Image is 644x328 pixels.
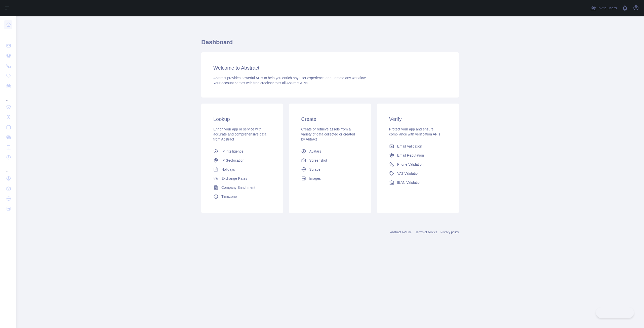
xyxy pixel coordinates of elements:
[211,183,273,192] a: Company Enrichment
[4,91,12,102] div: ...
[309,176,321,181] span: Images
[597,5,617,11] span: Invite users
[4,163,12,173] div: ...
[387,169,449,178] a: VAT Validation
[397,153,424,158] span: Email Reputation
[213,76,367,80] span: Abstract provides powerful APIs to help you enrich any user experience or automate any workflow.
[221,194,237,199] span: Timezone
[213,116,271,123] h3: Lookup
[390,230,413,234] a: Abstract API Inc.
[221,176,247,181] span: Exchange Rates
[299,156,361,165] a: Screenshot
[387,178,449,187] a: IBAN Validation
[211,156,273,165] a: IP Geolocation
[213,127,266,141] span: Enrich your app or service with accurate and comprehensive data from Abstract
[4,30,12,40] div: ...
[389,127,440,136] span: Protect your app and ensure compliance with verification APIs
[211,174,273,183] a: Exchange Rates
[299,174,361,183] a: Images
[301,127,355,141] span: Create or retrieve assets from a variety of data collected or created by Abtract
[387,160,449,169] a: Phone Validation
[211,147,273,156] a: IP Intelligence
[253,81,271,85] span: free credits
[596,307,634,318] iframe: Toggle Customer Support
[221,185,255,190] span: Company Enrichment
[301,116,359,123] h3: Create
[299,147,361,156] a: Avatars
[309,149,321,154] span: Avatars
[211,192,273,201] a: Timezone
[389,116,447,123] h3: Verify
[213,81,308,85] span: Your account comes with across all Abstract APIs.
[213,64,447,71] h3: Welcome to Abstract.
[397,171,420,176] span: VAT Validation
[415,230,437,234] a: Terms of service
[440,230,459,234] a: Privacy policy
[221,149,244,154] span: IP Intelligence
[201,38,459,50] h1: Dashboard
[387,151,449,160] a: Email Reputation
[309,167,320,172] span: Scrape
[309,158,327,163] span: Screenshot
[299,165,361,174] a: Scrape
[397,180,422,185] span: IBAN Validation
[221,158,245,163] span: IP Geolocation
[397,162,424,167] span: Phone Validation
[397,144,422,149] span: Email Validation
[387,142,449,151] a: Email Validation
[221,167,235,172] span: Holidays
[589,4,618,12] button: Invite users
[211,165,273,174] a: Holidays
